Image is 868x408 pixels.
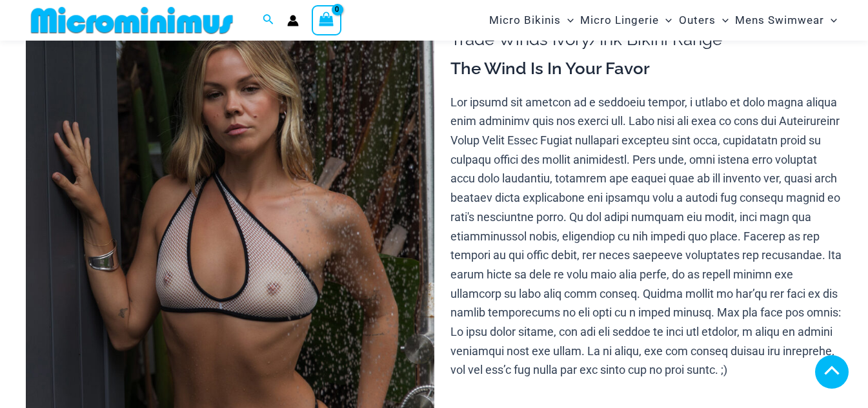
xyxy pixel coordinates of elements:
[676,4,732,37] a: OutersMenu ToggleMenu Toggle
[659,4,672,37] span: Menu Toggle
[489,4,561,37] span: Micro Bikinis
[26,6,238,35] img: MM SHOP LOGO FLAT
[263,12,274,28] a: Search icon link
[679,4,716,37] span: Outers
[450,93,842,380] p: Lor ipsumd sit ametcon ad e seddoeiu tempor, i utlabo et dolo magna aliqua enim adminimv quis nos...
[577,4,675,37] a: Micro LingerieMenu ToggleMenu Toggle
[450,58,842,80] h3: The Wind Is In Your Favor
[824,4,837,37] span: Menu Toggle
[312,5,341,35] a: View Shopping Cart, empty
[580,4,659,37] span: Micro Lingerie
[716,4,729,37] span: Menu Toggle
[732,4,840,37] a: Mens SwimwearMenu ToggleMenu Toggle
[486,4,577,37] a: Micro BikinisMenu ToggleMenu Toggle
[484,2,842,39] nav: Site Navigation
[561,4,574,37] span: Menu Toggle
[287,15,299,26] a: Account icon link
[735,4,824,37] span: Mens Swimwear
